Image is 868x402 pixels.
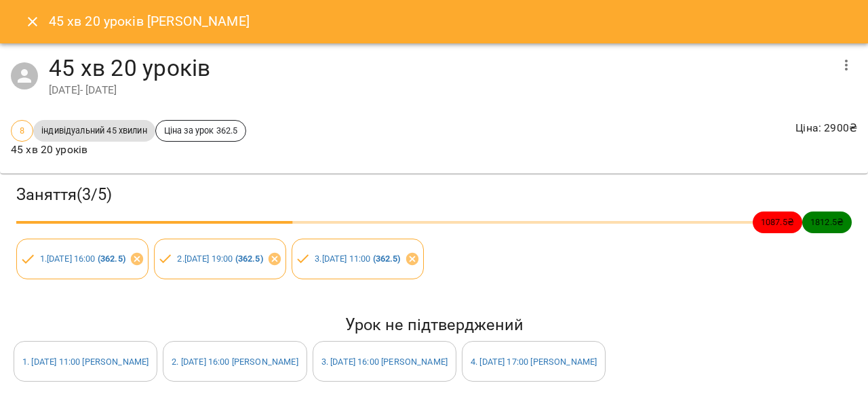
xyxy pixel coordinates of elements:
a: 1.[DATE] 16:00 (362.5) [40,254,125,264]
h3: Заняття ( 3 / 5 ) [16,184,852,205]
span: 8 [12,124,33,137]
div: [DATE] - [DATE] [49,82,830,98]
p: Ціна : 2900 ₴ [795,120,857,136]
div: 2.[DATE] 19:00 (362.5) [154,239,286,279]
a: 3. [DATE] 16:00 [PERSON_NAME] [321,357,448,367]
span: 1087.5 ₴ [753,216,802,228]
button: Close [16,5,49,38]
a: 1. [DATE] 11:00 [PERSON_NAME] [22,357,149,367]
a: 3.[DATE] 11:00 (362.5) [315,254,400,264]
b: ( 362.5 ) [98,254,125,264]
span: індивідуальний 45 хвилин [33,124,155,137]
a: 2. [DATE] 16:00 [PERSON_NAME] [172,357,298,367]
div: 3.[DATE] 11:00 (362.5) [292,239,424,279]
a: 2.[DATE] 19:00 (362.5) [177,254,262,264]
b: ( 362.5 ) [373,254,401,264]
h4: 45 хв 20 уроків [49,54,830,82]
p: 45 хв 20 уроків [11,142,246,158]
div: 1.[DATE] 16:00 (362.5) [16,239,149,279]
span: Ціна за урок 362.5 [156,124,246,137]
h6: 45 хв 20 уроків [PERSON_NAME] [49,11,250,32]
span: 1812.5 ₴ [802,216,852,228]
a: 4. [DATE] 17:00 [PERSON_NAME] [471,357,597,367]
h5: Урок не підтверджений [14,315,854,336]
b: ( 362.5 ) [235,254,263,264]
